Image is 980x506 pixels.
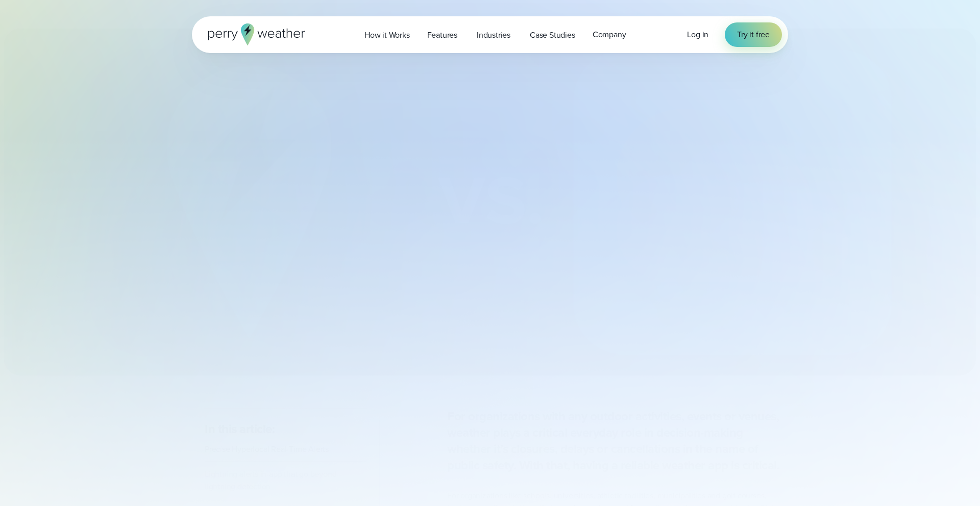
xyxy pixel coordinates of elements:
[593,29,626,41] span: Company
[687,29,708,40] span: Log in
[521,24,584,45] a: Case Studies
[364,29,410,41] span: How it Works
[530,29,575,41] span: Case Studies
[687,29,708,41] a: Log in
[737,29,770,41] span: Try it free
[725,22,782,47] a: Try it free
[477,29,510,41] span: Industries
[356,24,419,45] a: How it Works
[427,29,457,41] span: Features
